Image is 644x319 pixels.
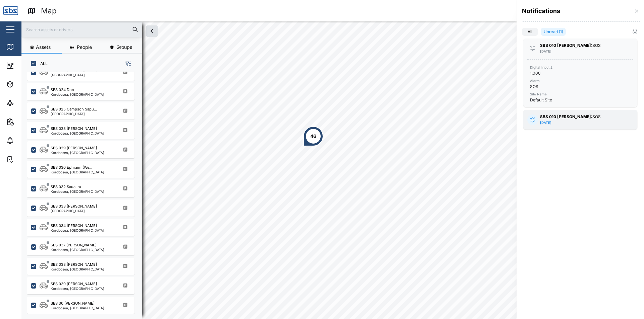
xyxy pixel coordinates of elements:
[540,43,592,48] strong: SBS 010 [PERSON_NAME]:
[530,97,552,103] div: Default Site
[540,114,592,119] strong: SBS 010 [PERSON_NAME]:
[530,70,541,77] div: 1.000
[541,28,566,36] label: Unread (1)
[540,114,621,120] div: SOS
[540,43,621,49] div: SOS
[530,65,631,70] div: Digital Input 2
[522,7,560,15] h4: Notifications
[530,84,538,90] div: SOS
[540,120,551,126] div: [DATE]
[530,78,631,84] div: Alarm
[530,92,631,97] div: Site Name
[540,49,551,54] div: [DATE]
[522,28,538,36] label: All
